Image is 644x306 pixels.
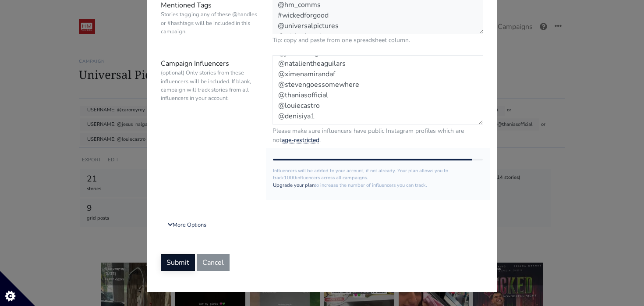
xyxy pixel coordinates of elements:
[197,254,230,271] button: Cancel
[266,148,490,200] div: Influencers will be added to your account, if not already. Your plan allows you to track influenc...
[161,217,483,233] a: More Options
[273,182,483,189] p: to increase the number of influencers you can track.
[272,55,483,125] textarea: @theevelyng @monicamamudo @ulyandernesto @thenoezepeda @tismejackieg @iamperlita @caroreyrey @cin...
[161,69,259,103] small: (optional) Only stories from these influencers will be included. If blank, campaign will track st...
[272,126,483,145] small: Please make sure influencers have public Instagram profiles which are not .
[282,136,319,144] a: age-restricted
[161,254,195,271] button: Submit
[154,55,266,145] label: Campaign Influencers
[272,36,483,45] small: Tip: copy and paste from one spreadsheet column.
[161,11,259,36] small: Stories tagging any of these @handles or #hashtags will be included in this campaign.
[273,182,315,189] a: Upgrade your plan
